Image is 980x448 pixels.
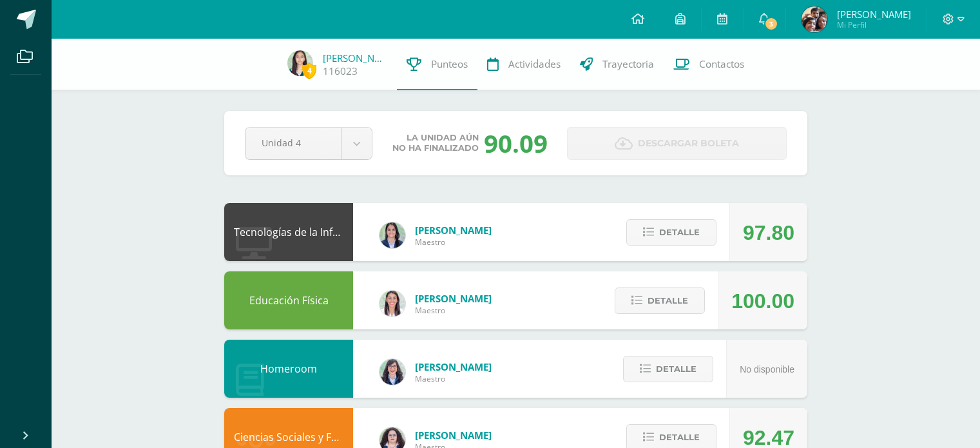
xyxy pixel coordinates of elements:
[743,204,794,262] div: 97.80
[397,39,477,90] a: Punteos
[245,128,372,159] a: Unidad 4
[615,287,705,314] button: Detalle
[626,219,716,246] button: Detalle
[656,357,697,381] span: Detalle
[380,222,405,248] img: 7489ccb779e23ff9f2c3e89c21f82ed0.png
[648,289,688,313] span: Detalle
[802,6,827,32] img: 2888544038d106339d2fbd494f6dd41f.png
[415,429,492,442] span: [PERSON_NAME]
[570,39,664,90] a: Trayectoria
[508,57,561,71] span: Actividades
[699,57,744,71] span: Contactos
[380,291,405,317] img: 68dbb99899dc55733cac1a14d9d2f825.png
[287,50,313,76] img: 403bb2e11fc21245f63eedc37d9b59df.png
[731,272,794,330] div: 100.00
[262,128,325,158] span: Unidad 4
[323,52,387,64] a: [PERSON_NAME]
[664,39,754,90] a: Contactos
[415,224,492,237] span: [PERSON_NAME]
[659,220,700,244] span: Detalle
[740,364,794,375] span: No disponible
[380,359,405,385] img: 01c6c64f30021d4204c203f22eb207bb.png
[224,271,353,329] div: Educación Física
[224,203,353,261] div: Tecnologías de la Información y Comunicación: Computación
[484,126,548,160] div: 90.09
[477,39,570,90] a: Actividades
[224,340,353,398] div: Homeroom
[415,305,492,316] span: Maestro
[415,292,492,305] span: [PERSON_NAME]
[415,360,492,373] span: [PERSON_NAME]
[415,237,492,248] span: Maestro
[302,63,316,79] span: 4
[323,64,358,78] a: 116023
[623,356,713,382] button: Detalle
[602,57,654,71] span: Trayectoria
[764,17,778,31] span: 3
[392,133,479,153] span: La unidad aún no ha finalizado
[431,57,468,71] span: Punteos
[638,128,739,159] span: Descargar boleta
[415,373,492,384] span: Maestro
[837,8,911,21] span: [PERSON_NAME]
[837,19,911,30] span: Mi Perfil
